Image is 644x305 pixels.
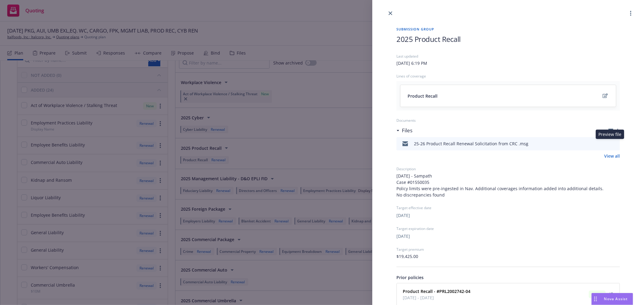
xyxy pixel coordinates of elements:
button: Nova Assist [591,293,633,305]
button: [DATE] [396,233,410,239]
a: close [387,10,394,17]
a: more [627,10,634,17]
h3: Files [402,127,412,134]
div: Target effective date [396,205,620,210]
div: Drag to move [592,293,599,305]
div: Files [396,127,412,134]
div: Description [396,166,620,171]
div: Target premium [396,247,620,252]
a: View Policy [607,291,615,298]
button: preview file [612,140,617,147]
span: $19,425.00 [396,253,418,259]
div: Prior policies [396,274,620,281]
div: Last updated [396,54,620,59]
div: 25-26 Product Recall Renewal Solicitation from CRC .msg [414,140,528,147]
span: [DATE] - [DATE] [403,294,470,301]
div: [DATE] 6:19 PM [396,60,427,66]
span: [DATE] - Sampath Case #01550035 Policy limits were pre-ingested in Nav. Additional coverages info... [396,173,604,198]
span: Nova Assist [604,296,628,301]
button: [DATE] [396,212,410,219]
span: Submission group [396,27,620,32]
button: download file [602,140,607,147]
div: Documents [396,118,620,123]
span: Product Recall [408,93,437,99]
span: Active [591,292,603,297]
strong: Product Recall - #PRL2002742-04 [403,288,470,294]
span: 2025 Product Recall [396,34,461,44]
div: Target expiration date [396,226,620,231]
div: Lines of coverage [396,74,620,79]
a: edit [601,92,609,99]
div: Preview file [596,130,624,139]
a: View all [604,153,620,159]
